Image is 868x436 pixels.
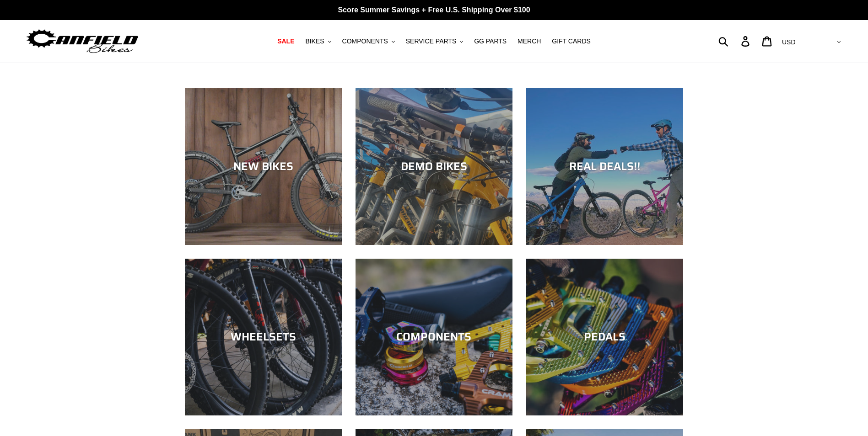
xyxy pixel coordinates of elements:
button: BIKES [301,35,335,48]
button: SERVICE PARTS [401,35,468,48]
div: NEW BIKES [185,160,342,173]
a: REAL DEALS!! [526,88,683,245]
span: GIFT CARDS [552,37,591,45]
div: REAL DEALS!! [526,160,683,173]
div: PEDALS [526,330,683,344]
a: NEW BIKES [185,88,342,245]
a: PEDALS [526,259,683,415]
button: COMPONENTS [338,35,399,48]
a: COMPONENTS [356,259,512,415]
a: GIFT CARDS [547,35,595,48]
a: MERCH [513,35,545,48]
div: DEMO BIKES [356,160,512,173]
span: SALE [277,37,294,45]
span: BIKES [305,37,324,45]
a: SALE [273,35,299,48]
input: Search [723,31,747,51]
span: GG PARTS [474,37,507,45]
span: MERCH [518,37,541,45]
div: WHEELSETS [185,330,342,344]
div: COMPONENTS [356,330,512,344]
a: DEMO BIKES [356,88,512,245]
a: GG PARTS [469,35,511,48]
img: Canfield Bikes [25,27,140,56]
span: COMPONENTS [342,37,388,45]
span: SERVICE PARTS [406,37,456,45]
a: WHEELSETS [185,259,342,415]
